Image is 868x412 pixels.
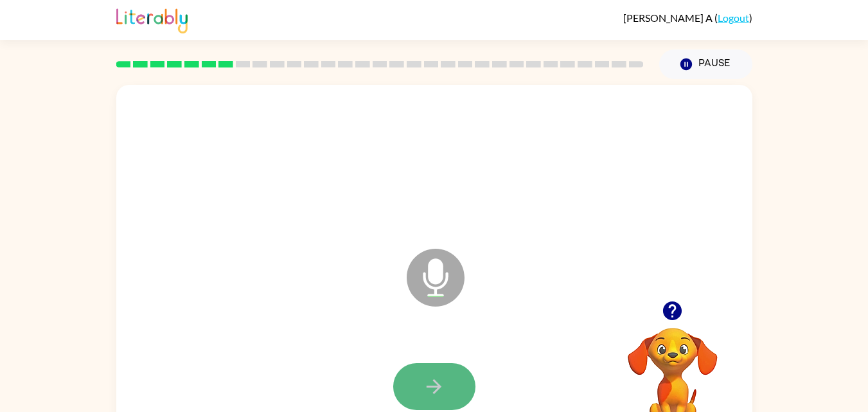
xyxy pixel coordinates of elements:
button: Pause [659,49,752,79]
div: ( ) [623,12,752,24]
a: Logout [718,12,749,24]
img: Literably [116,5,188,33]
span: [PERSON_NAME] A [623,12,714,24]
